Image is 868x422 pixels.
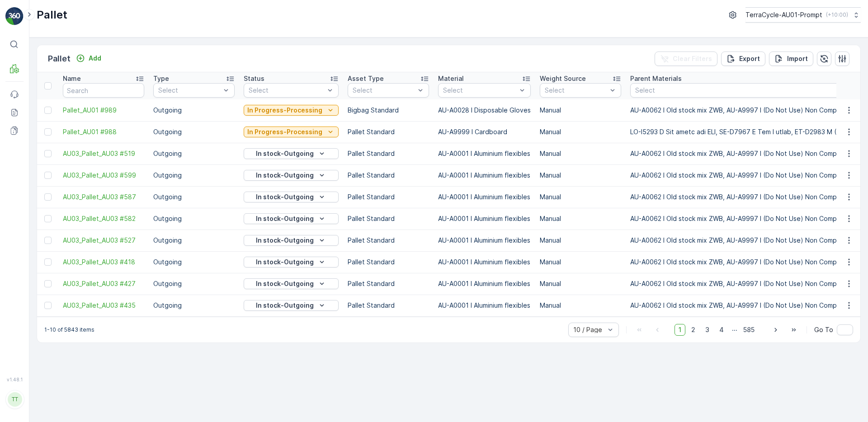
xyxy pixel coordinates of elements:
div: Toggle Row Selected [44,280,52,287]
p: Material [438,74,464,83]
td: Outgoing [149,164,239,186]
p: In stock-Outgoing [256,301,314,310]
button: In stock-Outgoing [244,170,339,181]
span: v 1.48.1 [5,377,24,382]
button: In Progress-Processing [244,127,339,137]
td: Pallet Standard [343,164,434,186]
p: Select [545,86,607,95]
a: AU03_Pallet_AU03 #587 [63,192,144,202]
p: In stock-Outgoing [256,236,314,245]
td: Manual [535,121,626,143]
td: Pallet Standard [343,121,434,143]
button: In stock-Outgoing [244,192,339,202]
td: Manual [535,230,626,251]
a: AU03_Pallet_AU03 #527 [63,236,144,245]
div: Toggle Row Selected [44,128,52,136]
td: AU-A9999 I Cardboard [434,121,535,143]
div: Toggle Row Selected [44,215,52,222]
td: Outgoing [149,273,239,295]
p: Pallet [48,52,71,65]
p: Clear Filters [673,54,712,63]
div: Toggle Row Selected [44,172,52,179]
p: In Progress-Processing [247,106,322,115]
button: In stock-Outgoing [244,148,339,159]
td: Pallet Standard [343,143,434,164]
td: Pallet Standard [343,295,434,316]
button: TT [5,384,24,415]
img: logo [5,7,24,25]
button: In stock-Outgoing [244,278,339,289]
td: Outgoing [149,99,239,121]
td: AU-A0001 I Aluminium flexibles [434,251,535,273]
button: Export [721,52,765,66]
td: Outgoing [149,230,239,251]
p: 1-10 of 5843 items [44,326,94,333]
td: Manual [535,164,626,186]
td: Outgoing [149,208,239,230]
td: AU-A0001 I Aluminium flexibles [434,186,535,208]
p: Name [63,74,81,83]
td: AU-A0001 I Aluminium flexibles [434,143,535,164]
p: Parent Materials [630,74,682,83]
p: Select [249,86,325,95]
td: Manual [535,251,626,273]
p: Pallet [37,8,67,22]
span: 2 [687,324,699,336]
td: Pallet Standard [343,230,434,251]
p: Asset Type [348,74,384,83]
td: Pallet Standard [343,251,434,273]
td: Manual [535,208,626,230]
p: Export [739,54,760,63]
p: In stock-Outgoing [256,258,314,267]
td: AU-A0028 I Disposable Gloves [434,99,535,121]
a: AU03_Pallet_AU03 #435 [63,301,144,310]
td: AU-A0001 I Aluminium flexibles [434,230,535,251]
span: AU03_Pallet_AU03 #519 [63,149,144,158]
a: AU03_Pallet_AU03 #427 [63,279,144,288]
p: Status [244,74,264,83]
button: Add [72,53,105,64]
button: In stock-Outgoing [244,213,339,224]
td: Pallet Standard [343,208,434,230]
p: Weight Source [540,74,586,83]
td: Outgoing [149,295,239,316]
span: 4 [715,324,728,336]
td: Outgoing [149,251,239,273]
p: In stock-Outgoing [256,214,314,223]
a: AU03_Pallet_AU03 #418 [63,258,144,267]
a: Pallet_AU01 #989 [63,106,144,115]
td: Outgoing [149,143,239,164]
p: TerraCycle-AU01-Prompt [745,10,822,19]
td: Manual [535,99,626,121]
td: AU-A0001 I Aluminium flexibles [434,295,535,316]
td: AU-A0001 I Aluminium flexibles [434,273,535,295]
td: Bigbag Standard [343,99,434,121]
span: 1 [675,324,685,336]
p: In stock-Outgoing [256,192,314,202]
td: Manual [535,273,626,295]
td: Pallet Standard [343,273,434,295]
p: Select [158,86,221,95]
button: In Progress-Processing [244,105,339,116]
span: AU03_Pallet_AU03 #582 [63,214,144,223]
span: 3 [701,324,713,336]
p: Select [443,86,517,95]
td: Manual [535,143,626,164]
button: In stock-Outgoing [244,300,339,311]
a: Pallet_AU01 #988 [63,127,144,136]
span: AU03_Pallet_AU03 #599 [63,171,144,180]
div: Toggle Row Selected [44,193,52,201]
td: Outgoing [149,121,239,143]
td: Manual [535,295,626,316]
span: Go To [814,325,833,334]
input: Search [63,83,144,98]
p: In stock-Outgoing [256,279,314,288]
p: In stock-Outgoing [256,171,314,180]
p: Import [787,54,808,63]
div: Toggle Row Selected [44,107,52,114]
